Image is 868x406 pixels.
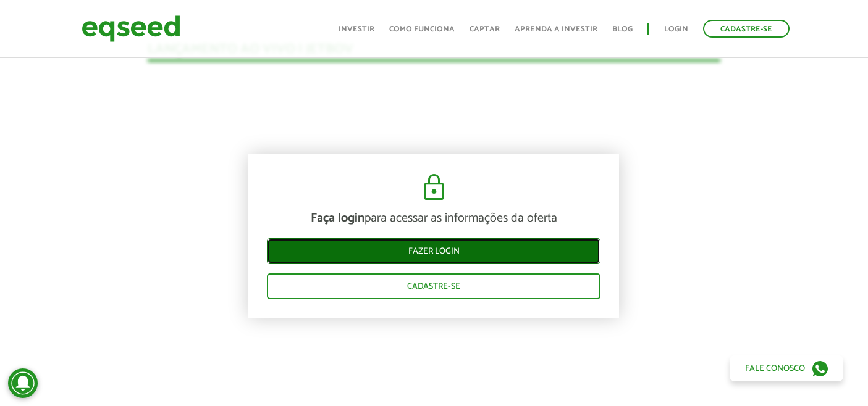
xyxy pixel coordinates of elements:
[267,211,600,226] p: para acessar as informações da oferta
[311,208,364,228] strong: Faça login
[664,25,688,33] a: Login
[339,25,374,33] a: Investir
[267,238,600,264] a: Fazer login
[470,25,500,33] a: Captar
[267,273,600,299] a: Cadastre-se
[612,25,633,33] a: Blog
[419,173,449,202] img: cadeado.svg
[515,25,597,33] a: Aprenda a investir
[82,12,180,45] img: EqSeed
[389,25,455,33] a: Como funciona
[703,20,790,38] a: Cadastre-se
[730,355,843,381] a: Fale conosco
